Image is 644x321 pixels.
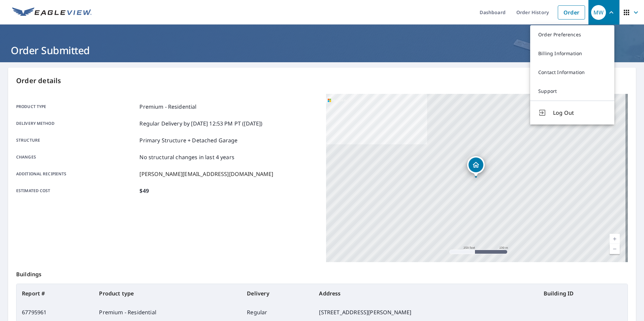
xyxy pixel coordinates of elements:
[139,153,234,161] p: No structural changes in last 4 years
[16,76,628,86] p: Order details
[16,136,137,144] p: Structure
[139,187,149,195] p: $49
[139,136,237,144] p: Primary Structure + Detached Garage
[139,119,262,128] p: Regular Delivery by [DATE] 12:53 PM PT ([DATE])
[467,156,485,177] div: Dropped pin, building 1, Residential property, 11806 Monticeto Ln Meadows Place, TX 77477
[241,284,314,303] th: Delivery
[591,5,606,20] div: MW
[530,82,614,101] a: Support
[610,234,620,244] a: Current Level 17, Zoom In
[16,103,137,111] p: Product type
[16,119,137,128] p: Delivery method
[538,284,627,303] th: Building ID
[16,262,628,284] p: Buildings
[16,153,137,161] p: Changes
[16,170,137,178] p: Additional recipients
[8,43,636,57] h1: Order Submitted
[530,63,614,82] a: Contact Information
[94,284,241,303] th: Product type
[553,109,606,117] span: Log Out
[558,5,585,20] a: Order
[16,187,137,195] p: Estimated cost
[530,44,614,63] a: Billing Information
[139,170,273,178] p: [PERSON_NAME][EMAIL_ADDRESS][DOMAIN_NAME]
[610,244,620,254] a: Current Level 17, Zoom Out
[530,101,614,124] button: Log Out
[17,284,94,303] th: Report #
[139,103,196,111] p: Premium - Residential
[314,284,538,303] th: Address
[530,25,614,44] a: Order Preferences
[12,7,92,17] img: EV Logo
